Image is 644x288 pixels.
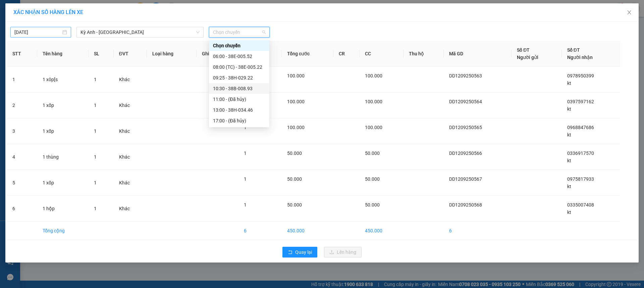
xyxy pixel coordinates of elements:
[213,74,265,81] div: 09:25 - 38H-029.22
[7,196,37,222] td: 6
[567,73,594,78] span: 0978950399
[449,125,482,130] span: DD1209250565
[567,151,594,156] span: 0336917570
[94,206,97,211] span: 1
[567,176,594,182] span: 0975817933
[94,180,97,185] span: 1
[444,41,512,67] th: Mã GD
[80,27,200,37] span: Kỳ Anh - Hà Nội
[620,3,639,22] button: Close
[404,41,444,67] th: Thu hộ
[282,41,333,67] th: Tổng cước
[288,250,292,255] span: rollback
[333,41,360,67] th: CR
[567,202,594,208] span: 0335007408
[89,41,114,67] th: SL
[147,41,197,67] th: Loại hàng
[213,53,265,60] div: 06:00 - 38E-005.52
[244,125,247,130] span: 1
[360,222,404,240] td: 450.000
[213,42,265,49] div: Chọn chuyến
[14,28,61,36] input: 12/09/2025
[213,106,265,114] div: 13:00 - 38H-034.46
[209,40,269,51] div: Chọn chuyến
[567,125,594,130] span: 0968847686
[449,202,482,208] span: DD1209250568
[213,85,265,92] div: 10:30 - 38B-008.93
[114,67,147,93] td: Khác
[7,170,37,196] td: 5
[213,63,265,71] div: 08:00 (TC) - 38E-005.22
[282,247,317,257] button: rollbackQuay lại
[517,47,530,53] span: Số ĐT
[287,176,302,182] span: 50.000
[213,117,265,124] div: 17:00 - (Đã hủy)
[567,106,571,112] span: kt
[567,80,571,86] span: kt
[244,151,247,156] span: 1
[7,93,37,118] td: 2
[287,125,305,130] span: 100.000
[365,202,380,208] span: 50.000
[37,118,89,144] td: 1 xốp
[287,73,305,78] span: 100.000
[444,222,512,240] td: 6
[94,154,97,160] span: 1
[94,103,97,108] span: 1
[295,248,312,256] span: Quay lại
[37,41,89,67] th: Tên hàng
[114,93,147,118] td: Khác
[7,67,37,93] td: 1
[360,41,404,67] th: CC
[37,144,89,170] td: 1 thùng
[7,118,37,144] td: 3
[517,55,538,60] span: Người gửi
[365,99,382,104] span: 100.000
[567,55,593,60] span: Người nhận
[244,202,247,208] span: 1
[567,158,571,163] span: kt
[365,73,382,78] span: 100.000
[197,41,238,67] th: Ghi chú
[37,196,89,222] td: 1 hộp
[627,10,632,15] span: close
[567,47,580,53] span: Số ĐT
[365,176,380,182] span: 50.000
[449,151,482,156] span: DD1209250566
[37,67,89,93] td: 1 xôp[s
[365,125,382,130] span: 100.000
[287,99,305,104] span: 100.000
[213,96,265,103] div: 11:00 - (Đã hủy)
[365,151,380,156] span: 50.000
[94,77,97,82] span: 1
[196,30,200,34] span: down
[114,196,147,222] td: Khác
[567,184,571,189] span: kt
[567,210,571,215] span: kt
[114,41,147,67] th: ĐVT
[287,151,302,156] span: 50.000
[37,222,89,240] td: Tổng cộng
[37,93,89,118] td: 1 xốp
[7,41,37,67] th: STT
[449,73,482,78] span: DD1209250563
[94,128,97,134] span: 1
[567,99,594,104] span: 0397597162
[324,247,362,257] button: uploadLên hàng
[244,176,247,182] span: 1
[238,222,282,240] td: 6
[114,144,147,170] td: Khác
[282,222,333,240] td: 450.000
[287,202,302,208] span: 50.000
[449,176,482,182] span: DD1209250567
[7,144,37,170] td: 4
[13,9,83,15] span: XÁC NHẬN SỐ HÀNG LÊN XE
[567,132,571,137] span: kt
[449,99,482,104] span: DD1209250564
[37,170,89,196] td: 1 xốp
[114,118,147,144] td: Khác
[213,27,266,37] span: Chọn chuyến
[114,170,147,196] td: Khác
